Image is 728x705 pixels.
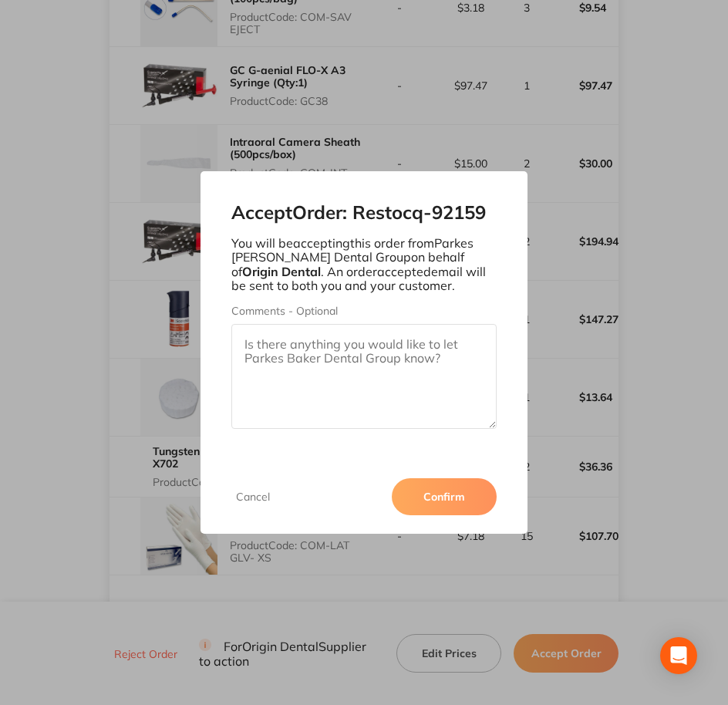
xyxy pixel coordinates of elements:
label: Comments - Optional [231,305,497,317]
div: Open Intercom Messenger [660,637,697,674]
p: You will be accepting this order from Parkes [PERSON_NAME] Dental Group on behalf of . An order a... [231,236,497,293]
b: Origin Dental [242,264,321,279]
h2: Accept Order: Restocq- 92159 [231,202,497,224]
button: Confirm [392,478,497,515]
button: Cancel [231,490,275,504]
